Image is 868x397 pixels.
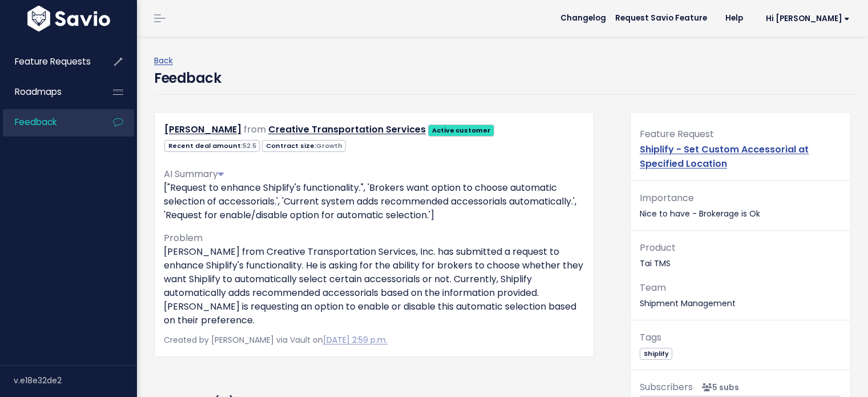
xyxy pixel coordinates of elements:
[316,141,342,150] span: Growth
[14,366,137,395] div: v.e18e32de2
[640,127,714,141] span: Feature Request
[15,116,56,128] span: Feedback
[268,123,426,136] a: Creative Transportation Services
[640,241,676,254] span: Product
[244,123,266,136] span: from
[3,79,95,105] a: Roadmaps
[164,245,584,327] p: [PERSON_NAME] from Creative Transportation Services, Inc. has submitted a request to enhance Ship...
[606,10,716,27] a: Request Savio Feature
[243,141,256,150] span: 52.5
[262,140,346,152] span: Contract size:
[15,55,91,67] span: Feature Requests
[640,331,661,344] span: Tags
[752,10,859,27] a: Hi [PERSON_NAME]
[3,49,95,75] a: Feature Requests
[164,140,260,152] span: Recent deal amount:
[164,167,224,181] span: AI Summary
[164,334,387,346] span: Created by [PERSON_NAME] via Vault on
[640,190,841,221] p: Nice to have - Brokerage is Ok
[640,191,694,204] span: Importance
[766,14,850,23] span: Hi [PERSON_NAME]
[697,382,739,393] span: <p><strong>Subscribers</strong><br><br> - Andres Benjumea<br> - Santiago Hernández<br> - Laura Es...
[25,6,113,31] img: logo-white.9d6f32f41409.svg
[640,348,672,360] span: Shiplify
[640,143,809,170] a: Shiplify - Set Custom Accessorial at Specified Location
[3,109,95,135] a: Feedback
[15,86,62,98] span: Roadmaps
[640,280,841,311] p: Shipment Management
[164,123,241,136] a: [PERSON_NAME]
[640,347,672,359] a: Shiplify
[640,380,693,394] span: Subscribers
[432,126,491,135] strong: Active customer
[323,334,387,346] a: [DATE] 2:59 p.m.
[164,231,203,244] span: Problem
[560,14,606,22] span: Changelog
[154,68,221,89] h4: Feedback
[640,281,666,294] span: Team
[154,55,173,66] a: Back
[164,181,584,222] p: ["Request to enhance Shiplify's functionality.", 'Brokers want option to choose automatic selecti...
[716,10,752,27] a: Help
[640,240,841,271] p: Tai TMS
